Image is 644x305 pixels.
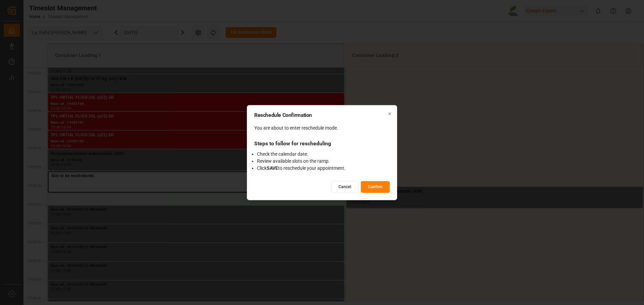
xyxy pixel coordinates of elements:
button: Confirm [361,181,390,193]
div: You are about to enter reschedule mode. [254,125,390,132]
li: Review available slots on the ramp. [257,158,390,165]
li: Click to reschedule your appointment. [257,165,390,172]
strong: SAVE [267,165,278,171]
div: Steps to follow for rescheduling [254,140,390,148]
h2: Reschedule Confirmation [254,112,390,118]
button: Cancel [331,181,359,193]
li: Check the calendar date. [257,151,390,158]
